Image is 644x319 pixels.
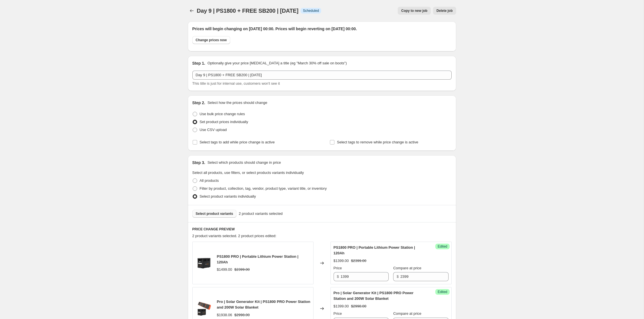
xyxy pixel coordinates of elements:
[200,186,327,191] span: Filter by product, collection, tag, vendor, product type, variant title, or inventory
[217,300,310,309] span: Pro | Solar Generator Kit | PS1800 PRO Power Station and 200W Solar Blanket
[334,245,415,255] span: PS1800 PRO | Portable Lithium Power Station | 120Ah
[334,258,349,264] div: $1399.00
[188,7,196,15] button: Price change jobs
[192,227,452,231] h6: PRICE CHANGE PREVIEW
[438,290,447,294] span: Edited
[337,140,418,144] span: Select tags to remove while price change is active
[207,60,347,66] p: Optionally give your price [MEDICAL_DATA] a title (eg "March 30% off sale on boots")
[393,311,421,316] span: Compare at price
[200,128,227,132] span: Use CSV upload
[195,255,212,272] img: PS1800PRO-6_80x.png
[234,267,250,272] strike: $2399.00
[196,38,227,42] span: Change prices now
[200,194,256,198] span: Select product variants individually
[192,71,452,80] input: 30% off holiday sale
[397,274,399,279] span: $
[398,7,431,15] button: Copy to new job
[337,274,339,279] span: $
[334,266,342,270] span: Price
[192,210,237,218] button: Select product variants
[200,120,248,124] span: Set product prices individually
[192,81,280,86] span: This title is just for internal use, customers won't see it
[433,7,456,15] button: Delete job
[334,311,342,316] span: Price
[200,140,275,144] span: Select tags to add while price change is active
[351,258,366,264] strike: $2399.00
[234,312,250,318] strike: $2998.00
[195,300,212,317] img: SolarGeneratorKit-PS1800PRO_200W_80x.png
[217,254,299,264] span: PS1800 PRO | Portable Lithium Power Station | 120Ah
[239,211,282,217] span: 2 product variants selected
[197,8,299,14] span: Day 9 | PS1800 + FREE SB200 | [DATE]
[200,112,245,116] span: Use bulk price change rules
[192,26,452,32] h2: Prices will begin changing on [DATE] 00:00. Prices will begin reverting on [DATE] 00:00.
[334,303,349,309] div: $1399.00
[192,234,277,238] span: 2 product variants selected. 2 product prices edited:
[303,8,319,13] span: Scheduled
[192,36,230,44] button: Change prices now
[192,171,304,175] span: Select all products, use filters, or select products variants individually
[436,8,452,13] span: Delete job
[217,267,232,272] div: $1499.00
[217,312,232,318] div: $1938.06
[401,8,427,13] span: Copy to new job
[334,291,414,301] span: Pro | Solar Generator Kit | PS1800 PRO Power Station and 200W Solar Blanket
[192,100,205,106] h2: Step 2.
[196,211,233,216] span: Select product variants
[192,160,205,165] h2: Step 3.
[200,178,219,183] span: All products
[351,303,366,309] strike: $2998.00
[207,160,281,165] p: Select which products should change in price
[207,100,267,106] p: Select how the prices should change
[192,60,205,66] h2: Step 1.
[393,266,421,270] span: Compare at price
[438,244,447,249] span: Edited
